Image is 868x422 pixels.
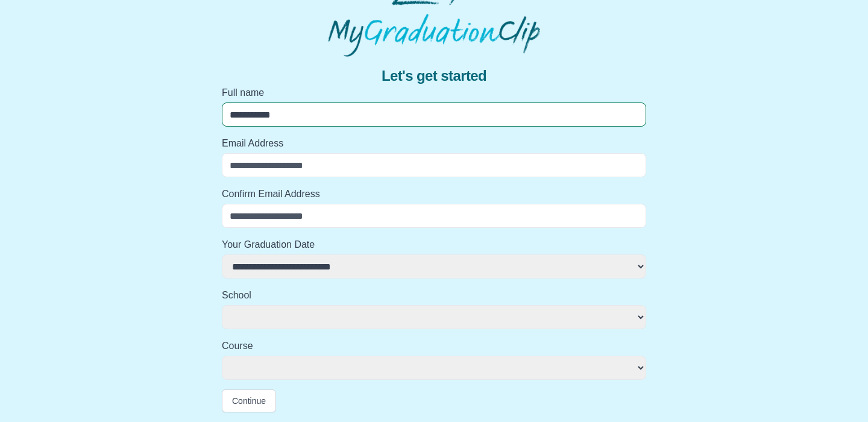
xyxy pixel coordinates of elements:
label: Full name [222,86,646,100]
label: Confirm Email Address [222,187,646,201]
button: Continue [222,389,276,412]
label: Course [222,339,646,353]
label: Email Address [222,136,646,151]
label: Your Graduation Date [222,238,646,252]
span: Let's get started [382,66,486,86]
label: School [222,288,646,303]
